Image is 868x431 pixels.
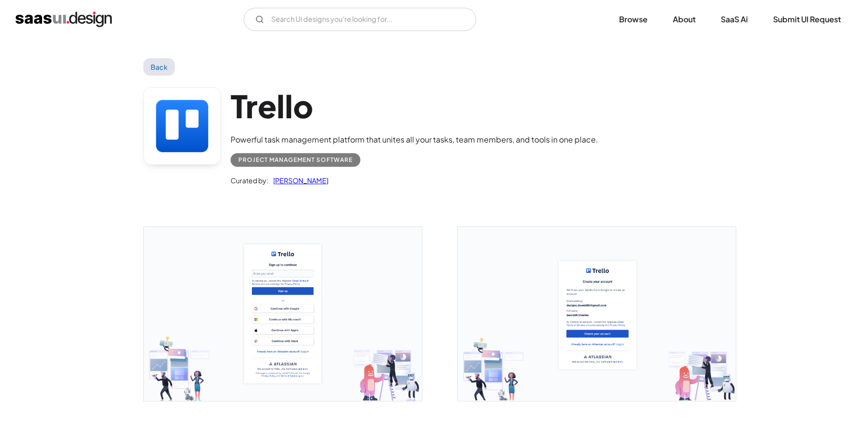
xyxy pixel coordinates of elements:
[238,154,353,166] div: Project Management Software
[761,9,852,30] a: Submit UI Request
[458,227,736,401] a: open lightbox
[244,8,476,31] form: Email Form
[144,227,422,401] img: 64116de9c79370055f888f95_Trello%20Signup%20Screen.png
[231,87,598,125] h1: Trello
[244,8,476,31] input: Search UI designs you're looking for...
[143,58,175,76] a: Back
[15,12,112,27] a: home
[231,134,598,145] div: Powerful task management platform that unites all your tasks, team members, and tools in one place.
[607,9,659,30] a: Browse
[231,175,268,186] div: Curated by:
[268,175,328,186] a: [PERSON_NAME]
[144,227,422,401] a: open lightbox
[458,227,736,401] img: 64116e03364ff41e33f563e5_Trello%20Create%20Account%20Screen.png
[661,9,707,30] a: About
[709,9,759,30] a: SaaS Ai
